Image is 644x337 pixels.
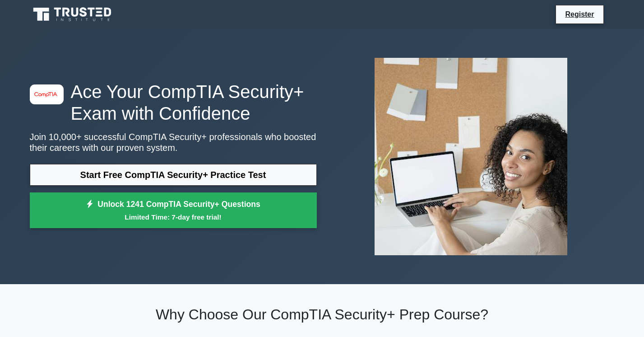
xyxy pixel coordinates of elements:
[30,164,317,186] a: Start Free CompTIA Security+ Practice Test
[41,212,306,222] small: Limited Time: 7-day free trial!
[30,81,317,124] h1: Ace Your CompTIA Security+ Exam with Confidence
[560,9,599,20] a: Register
[30,192,317,229] a: Unlock 1241 CompTIA Security+ QuestionsLimited Time: 7-day free trial!
[30,131,317,153] p: Join 10,000+ successful CompTIA Security+ professionals who boosted their careers with our proven...
[30,306,615,323] h2: Why Choose Our CompTIA Security+ Prep Course?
